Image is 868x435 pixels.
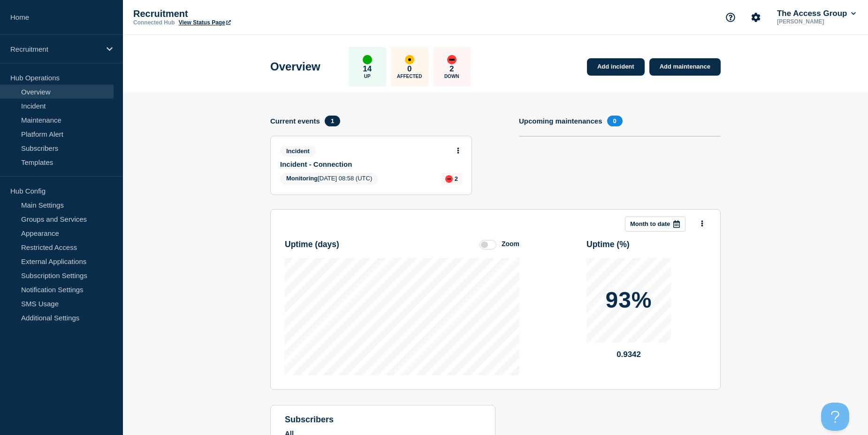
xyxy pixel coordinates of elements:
[280,146,316,156] span: Incident
[405,55,414,64] div: affected
[363,55,372,64] div: up
[746,8,766,27] button: Account settings
[444,74,459,79] p: Down
[364,74,371,79] p: Up
[607,116,623,126] span: 0
[605,289,652,311] p: 93%
[775,9,858,18] button: The Access Group
[455,175,458,182] p: 2
[133,19,175,26] p: Connected Hub
[407,64,411,74] p: 0
[285,415,481,425] h4: subscribers
[449,64,454,74] p: 2
[179,19,231,26] a: View Status Page
[630,220,670,227] p: Month to date
[285,240,339,249] h3: Uptime ( days )
[445,175,453,183] div: down
[363,64,372,74] p: 14
[586,240,630,249] h3: Uptime ( % )
[10,45,100,53] p: Recruitment
[133,8,321,19] p: Recruitment
[502,240,519,248] div: Zoom
[587,58,645,76] a: Add incident
[649,58,721,76] a: Add maintenance
[821,403,849,431] iframe: Help Scout Beacon - Open
[586,350,671,359] p: 0.9342
[625,217,685,232] button: Month to date
[270,60,320,73] h1: Overview
[721,8,740,27] button: Support
[280,160,449,168] a: Incident - Connection
[775,18,858,25] p: [PERSON_NAME]
[447,55,457,64] div: down
[286,175,318,182] span: Monitoring
[519,117,602,125] h4: Upcoming maintenances
[280,173,378,185] span: [DATE] 08:58 (UTC)
[270,117,320,125] h4: Current events
[397,74,422,79] p: Affected
[325,116,340,126] span: 1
